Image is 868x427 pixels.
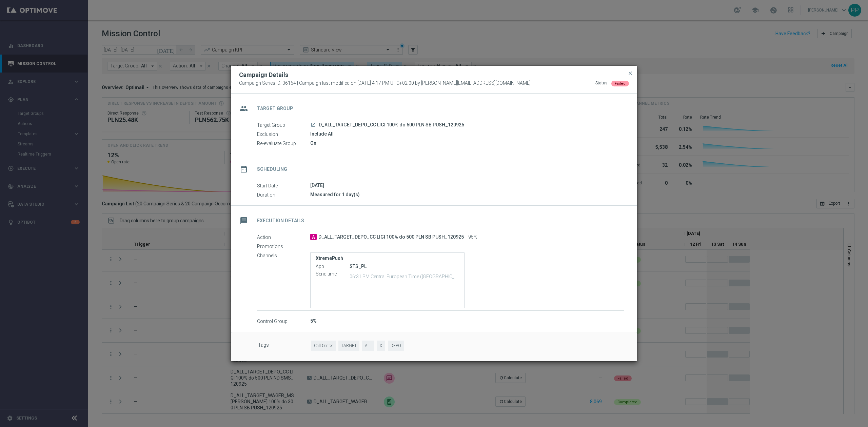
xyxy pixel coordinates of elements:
[257,166,287,172] h2: Scheduling
[310,130,624,137] div: Include All
[257,252,310,259] label: Channels
[238,163,250,175] i: date_range
[258,341,311,351] label: Tags
[350,263,459,270] div: STS_PL
[257,234,310,240] label: Action
[257,183,310,189] label: Start Date
[316,264,350,270] label: App
[257,318,310,324] label: Control Group
[310,182,624,189] div: [DATE]
[257,140,310,146] label: Re-evaluate Group
[310,122,316,128] a: launch
[468,234,477,240] span: 95%
[257,105,293,112] h2: Target Group
[310,140,624,146] div: On
[239,71,288,79] h2: Campaign Details
[238,102,250,115] i: group
[238,215,250,227] i: message
[257,131,310,137] label: Exclusion
[362,341,374,351] span: ALL
[388,341,404,351] span: DEPO
[239,80,531,86] span: Campaign Series ID: 36164 | Campaign last modified on [DATE] 4:17 PM UTC+02:00 by [PERSON_NAME][E...
[595,80,609,86] div: Status:
[338,341,359,351] span: TARGET
[257,192,310,198] label: Duration
[310,234,317,240] span: A
[628,70,633,76] span: close
[316,271,350,277] label: Send time
[257,218,304,224] h2: Execution Details
[257,243,310,249] label: Promotions
[310,318,624,324] div: 5%
[318,234,464,240] span: D_ALL_TARGET_DEPO_CC LIGI 100% do 500 PLN SB PUSH_120925
[615,81,626,86] span: Failed
[319,122,464,128] span: D_ALL_TARGET_DEPO_CC LIGI 100% do 500 PLN SB PUSH_120925
[316,256,459,261] label: XtremePush
[311,341,336,351] span: Call Center
[310,191,624,198] div: Measured for 1 day(s)
[377,341,385,351] span: D
[611,80,629,86] colored-tag: Failed
[257,122,310,128] label: Target Group
[350,273,459,280] p: 06:31 PM Central European Time ([GEOGRAPHIC_DATA]) (UTC +02:00)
